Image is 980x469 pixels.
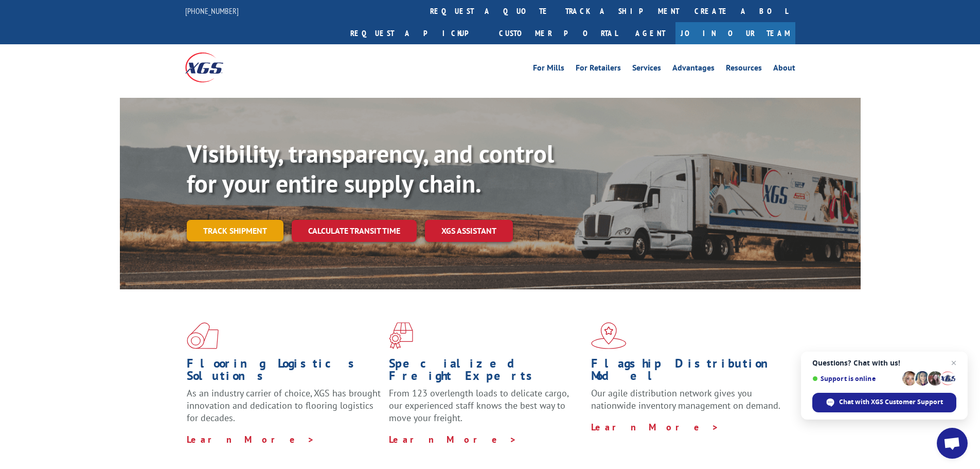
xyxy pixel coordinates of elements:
div: Open chat [937,428,968,459]
a: Learn More > [389,433,517,445]
span: Chat with XGS Customer Support [839,397,943,407]
a: For Mills [533,64,564,75]
span: Support is online [812,375,899,383]
img: xgs-icon-flagship-distribution-model-red [591,322,627,349]
a: Resources [726,64,762,75]
h1: Flooring Logistics Solutions [187,357,381,387]
span: Our agile distribution network gives you nationwide inventory management on demand. [591,387,780,411]
a: Join Our Team [675,22,795,44]
a: Request a pickup [343,22,491,44]
img: xgs-icon-total-supply-chain-intelligence-red [187,322,219,349]
h1: Specialized Freight Experts [389,357,583,387]
a: Customer Portal [491,22,625,44]
a: Track shipment [187,220,283,241]
a: Services [632,64,661,75]
span: As an industry carrier of choice, XGS has brought innovation and dedication to flooring logistics... [187,387,381,424]
div: Chat with XGS Customer Support [812,393,956,412]
a: About [773,64,795,75]
h1: Flagship Distribution Model [591,357,786,387]
a: Learn More > [187,433,315,445]
a: Calculate transit time [292,220,417,242]
a: Advantages [672,64,715,75]
a: Agent [625,22,675,44]
p: From 123 overlength loads to delicate cargo, our experienced staff knows the best way to move you... [389,387,583,433]
span: Close chat [948,357,960,369]
b: Visibility, transparency, and control for your entire supply chain. [187,137,554,199]
a: XGS ASSISTANT [425,220,513,242]
img: xgs-icon-focused-on-flooring-red [389,322,413,349]
a: Learn More > [591,421,719,433]
span: Questions? Chat with us! [812,359,956,367]
a: [PHONE_NUMBER] [185,6,239,16]
a: For Retailers [576,64,621,75]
